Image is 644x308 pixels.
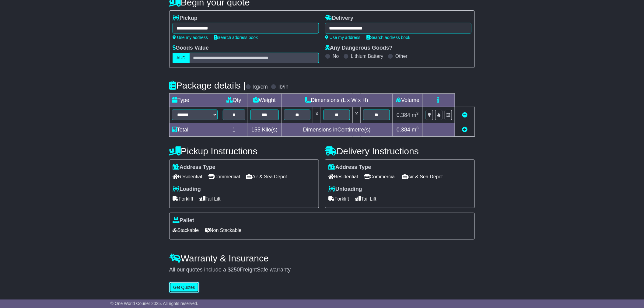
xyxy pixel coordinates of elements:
[173,164,215,171] label: Address Type
[173,172,202,181] span: Residential
[169,267,475,273] div: All our quotes include a $ FreightSafe warranty.
[328,164,371,171] label: Address Type
[462,112,467,118] a: Remove this item
[325,45,393,51] label: Any Dangerous Goods?
[397,127,410,133] span: 0.384
[325,35,360,40] a: Use my address
[397,112,410,118] span: 0.384
[173,35,208,40] a: Use my address
[313,107,321,123] td: x
[416,111,419,116] sup: 3
[169,282,199,293] button: Get Quotes
[366,35,410,40] a: Search address book
[173,53,190,63] label: AUD
[333,53,339,59] label: No
[231,267,240,273] span: 250
[173,186,201,193] label: Loading
[416,126,419,130] sup: 3
[173,45,209,51] label: Goods Value
[246,172,287,181] span: Air & Sea Depot
[173,15,198,22] label: Pickup
[355,194,376,204] span: Tail Lift
[412,112,419,118] span: m
[169,253,475,263] h4: Warranty & Insurance
[281,123,392,136] td: Dimensions in Centimetre(s)
[412,127,419,133] span: m
[392,94,423,107] td: Volume
[395,53,408,59] label: Other
[173,194,193,204] span: Forklift
[278,84,289,90] label: lb/in
[220,94,248,107] td: Qty
[364,172,396,181] span: Commercial
[169,146,319,156] h4: Pickup Instructions
[169,80,246,90] h4: Package details |
[325,146,475,156] h4: Delivery Instructions
[353,107,361,123] td: x
[328,172,358,181] span: Residential
[208,172,240,181] span: Commercial
[173,226,199,235] span: Stackable
[173,217,194,224] label: Pallet
[170,123,220,136] td: Total
[251,127,261,133] span: 155
[351,53,383,59] label: Lithium Battery
[402,172,443,181] span: Air & Sea Depot
[253,84,268,90] label: kg/cm
[214,35,258,40] a: Search address book
[199,194,221,204] span: Tail Lift
[248,94,281,107] td: Weight
[205,226,241,235] span: Non Stackable
[220,123,248,136] td: 1
[462,127,467,133] a: Add new item
[110,301,198,306] span: © One World Courier 2025. All rights reserved.
[281,94,392,107] td: Dimensions (L x W x H)
[248,123,281,136] td: Kilo(s)
[325,15,353,22] label: Delivery
[328,194,349,204] span: Forklift
[170,94,220,107] td: Type
[328,186,362,193] label: Unloading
